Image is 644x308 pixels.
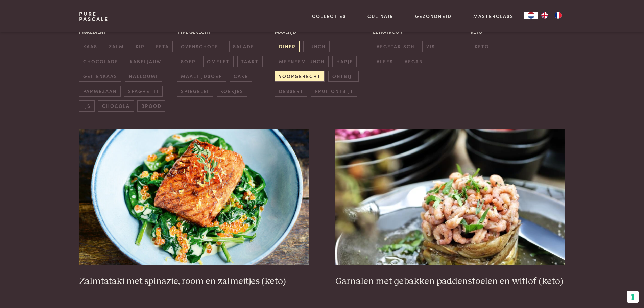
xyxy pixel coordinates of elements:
span: vis [422,41,439,52]
span: halloumi [125,71,162,82]
span: kip [132,41,148,52]
img: Garnalen met gebakken paddenstoelen en witlof (keto) [335,129,565,265]
span: brood [137,100,165,112]
span: dessert [275,86,307,97]
span: keto [471,41,493,52]
a: Culinair [367,13,393,20]
div: Language [524,12,538,19]
span: diner [275,41,300,52]
h3: Garnalen met gebakken paddenstoelen en witlof (keto) [335,276,565,287]
span: maaltijdsoep [177,71,226,82]
a: Masterclass [473,13,514,20]
a: NL [524,12,538,19]
span: koekjes [217,86,247,97]
button: Uw voorkeuren voor toestemming voor trackingtechnologieën [627,291,639,303]
ul: Language list [538,12,565,19]
span: fruitontbijt [311,86,357,97]
a: Zalmtataki met spinazie, room en zalmeitjes (keto) Zalmtataki met spinazie, room en zalmeitjes (k... [79,129,308,287]
span: chocola [98,100,134,112]
a: EN [538,12,551,19]
a: Collecties [312,13,346,20]
span: kaas [79,41,101,52]
img: Zalmtataki met spinazie, room en zalmeitjes (keto) [79,129,308,265]
span: hapje [332,56,357,67]
span: voorgerecht [275,71,325,82]
span: vegetarisch [373,41,419,52]
span: geitenkaas [79,71,121,82]
span: zalm [105,41,128,52]
span: parmezaan [79,86,120,97]
span: lunch [303,41,330,52]
span: taart [237,56,263,67]
span: ontbijt [328,71,359,82]
span: ovenschotel [177,41,225,52]
span: vlees [373,56,397,67]
span: chocolade [79,56,122,67]
span: soep [177,56,199,67]
span: ijs [79,100,94,112]
span: cake [230,71,252,82]
aside: Language selected: Nederlands [524,12,565,19]
span: omelet [203,56,234,67]
a: Garnalen met gebakken paddenstoelen en witlof (keto) Garnalen met gebakken paddenstoelen en witlo... [335,129,565,287]
span: salade [229,41,258,52]
a: Gezondheid [415,13,452,20]
h3: Zalmtataki met spinazie, room en zalmeitjes (keto) [79,276,308,287]
span: kabeljauw [126,56,165,67]
span: spaghetti [124,86,162,97]
span: vegan [401,56,427,67]
span: meeneemlunch [275,56,329,67]
span: feta [152,41,173,52]
a: PurePascale [79,11,109,22]
a: FR [551,12,565,19]
span: spiegelei [177,86,213,97]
